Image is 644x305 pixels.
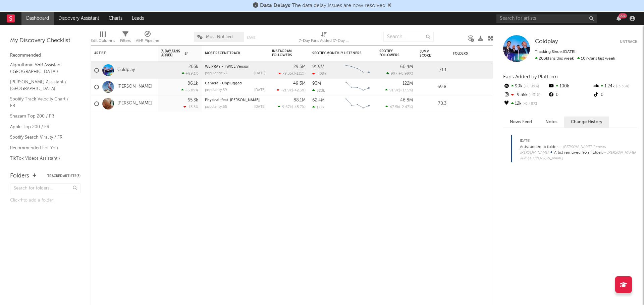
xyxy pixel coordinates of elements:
span: • [550,150,552,155]
a: Spotify Search Virality / FR [10,134,74,141]
div: Instagram Followers [272,49,296,57]
span: -131 % [528,93,540,97]
a: Coldplay [535,39,558,45]
div: 1.24k [593,82,637,91]
button: Untrack [620,39,637,45]
span: Dismiss [387,3,391,8]
div: 88.1M [293,98,306,102]
div: 12k [503,99,548,108]
div: 0 [593,91,637,99]
svg: Chart title [342,62,373,79]
input: Search... [383,32,434,42]
a: Spotify Track Velocity Chart / FR [10,95,74,109]
div: ( ) [278,71,306,76]
div: Camera - Unplugged [205,82,265,85]
a: Shazam Top 200 / FR [10,112,74,120]
div: ( ) [385,88,413,92]
div: popularity: 59 [205,88,227,92]
div: 60.4M [400,65,413,69]
div: Spotify Followers [379,49,403,57]
span: -42.3 % [293,89,305,92]
div: popularity: 63 [205,72,227,75]
div: popularity: 65 [205,105,227,109]
div: 383k [312,88,325,93]
div: 0 [548,91,592,99]
span: Artist removed from folder. [554,151,603,155]
div: 86.1k [187,81,198,86]
a: Apple Top 200 / FR [10,123,74,131]
button: Change History [564,117,609,128]
div: Jump Score [420,50,436,58]
span: Coldplay [535,39,558,45]
a: TikTok Videos Assistant / [GEOGRAPHIC_DATA] [10,155,74,168]
div: Most Recent Track [205,51,255,55]
div: 99 + [619,13,627,18]
span: 91.9k [389,89,399,92]
span: : The data delay issues are now resolved [260,3,385,8]
div: ( ) [277,88,306,92]
div: 7-Day Fans Added (7-Day Fans Added) [299,37,349,45]
span: — [PERSON_NAME] Jumeau [PERSON_NAME] [520,145,606,155]
div: ( ) [278,105,306,109]
span: Tracking Since: [DATE] [535,50,575,54]
span: — [PERSON_NAME] Jumeau [PERSON_NAME] [520,151,636,160]
span: +0.99 % [398,72,412,76]
a: [PERSON_NAME] [117,101,152,106]
button: News Feed [503,117,539,128]
div: -13.3 % [183,105,198,109]
button: Tracked Artists(3) [47,174,80,178]
div: [DATE] [520,137,637,145]
div: Folders [453,52,503,56]
div: Artist [94,51,145,55]
a: Algorithmic A&R Assistant ([GEOGRAPHIC_DATA]) [10,61,74,75]
div: Click to add a folder. [10,197,80,205]
div: Filters [120,28,131,48]
span: 99k [391,72,397,76]
div: ( ) [386,71,413,76]
span: 47.5k [390,105,399,109]
span: -45.7 % [293,105,305,109]
span: 7-Day Fans Added [161,49,183,57]
div: [DATE] [254,88,265,92]
span: -2.47 % [400,105,412,109]
div: Folders [10,172,29,180]
span: +17.5 % [400,89,412,92]
a: Leads [127,12,149,25]
a: Physical (feat. [PERSON_NAME]) [205,98,260,102]
svg: Chart title [342,79,373,95]
div: 71.1 [420,66,446,74]
a: Camera - Unplugged [205,82,242,85]
span: Data Delays [260,3,290,8]
div: My Discovery Checklist [10,37,80,45]
div: [DATE] [254,105,265,109]
div: Physical (feat. Troye Sivan) [205,98,265,102]
div: +6.89 % [181,88,198,92]
div: -9.35k [503,91,548,99]
span: -9.35k [283,72,294,76]
div: WE PRAY - TWICE Version [205,65,265,69]
a: Dashboard [21,12,54,25]
div: +89.1 % [182,71,198,76]
div: 49.3M [293,81,306,86]
span: +0.99 % [523,85,539,88]
div: [DATE] [254,72,265,75]
div: 29.3M [293,65,306,69]
a: [PERSON_NAME] [117,84,152,90]
span: -0.49 % [522,102,537,106]
a: Coldplay [117,67,135,73]
div: A&R Pipeline [136,28,159,48]
div: Spotify Monthly Listeners [312,51,363,55]
div: 65.3k [187,98,198,102]
div: 91.9M [312,65,324,69]
a: WE PRAY - TWICE Version [205,65,250,69]
span: -131 % [295,72,305,76]
button: Notes [539,117,564,128]
div: -128k [312,72,326,76]
span: Most Notified [206,35,233,39]
svg: Chart title [342,95,373,112]
div: 203k [189,65,198,69]
button: 99+ [616,16,621,21]
div: 122M [402,81,413,86]
button: Save [247,36,255,40]
div: 62.4M [312,98,325,102]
